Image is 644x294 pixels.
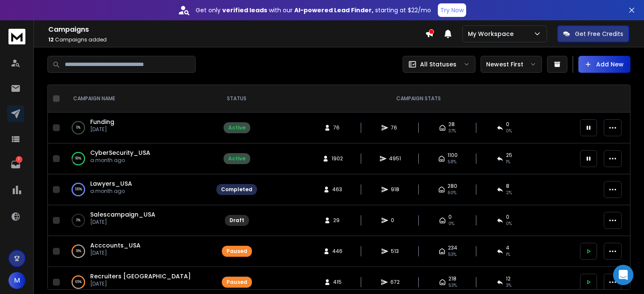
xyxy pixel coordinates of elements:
[228,155,246,162] div: Active
[63,143,211,174] td: 90%CyberSecurity_USAa month ago
[90,118,114,126] a: Funding
[506,214,509,220] span: 0
[506,152,512,159] span: 25
[63,113,211,143] td: 0%Funding[DATE]
[448,152,458,159] span: 1100
[90,188,132,195] p: a month ago
[420,60,456,69] p: All Statuses
[448,128,456,135] span: 37 %
[228,124,246,131] div: Active
[63,174,211,205] td: 100%Lawyers_USAa month ago
[506,128,512,135] span: 0 %
[391,186,399,193] span: 918
[262,85,575,113] th: CAMPAIGN STATS
[16,156,22,163] p: 1
[76,216,80,225] p: 0 %
[222,6,267,14] strong: verified leads
[481,56,542,73] button: Newest First
[90,280,191,287] p: [DATE]
[75,154,81,163] p: 90 %
[90,126,114,133] p: [DATE]
[196,6,431,14] p: Get only with our starting at $22/mo
[90,179,132,188] a: Lawyers_USA
[48,25,425,35] h1: Campaigns
[506,275,511,282] span: 12
[90,148,150,157] a: CyberSecurity_USA
[333,279,342,286] span: 415
[75,278,82,286] p: 65 %
[227,279,247,286] div: Paused
[438,3,466,17] button: Try Now
[506,245,509,251] span: 4
[76,124,80,132] p: 0 %
[332,248,343,255] span: 446
[90,241,141,250] a: Acccounts_USA
[506,190,512,196] span: 2 %
[76,247,81,256] p: 18 %
[506,121,509,128] span: 0
[75,185,82,194] p: 100 %
[63,205,211,236] td: 0%Salescampaign_USA[DATE]
[227,248,247,255] div: Paused
[90,272,191,280] a: Recruiters [GEOGRAPHIC_DATA]
[390,279,400,286] span: 672
[506,159,510,165] span: 1 %
[506,282,511,289] span: 3 %
[506,183,509,190] span: 8
[468,30,517,38] p: My Workspace
[8,272,25,289] button: M
[448,183,457,190] span: 280
[7,156,24,173] a: 1
[391,248,399,255] span: 513
[63,85,211,113] th: CAMPAIGN NAME
[333,217,342,224] span: 29
[613,265,633,285] div: Open Intercom Messenger
[229,217,244,224] div: Draft
[90,250,141,256] p: [DATE]
[221,186,252,193] div: Completed
[90,219,155,225] p: [DATE]
[578,56,630,73] button: Add New
[575,30,623,38] p: Get Free Credits
[448,214,452,220] span: 0
[448,245,457,251] span: 234
[90,210,155,219] a: Salescampaign_USA
[332,155,343,162] span: 1902
[440,6,464,14] p: Try Now
[448,282,457,289] span: 53 %
[448,190,456,196] span: 60 %
[389,155,401,162] span: 4951
[90,157,150,164] p: a month ago
[448,220,454,227] span: 0%
[557,25,629,42] button: Get Free Credits
[448,275,456,282] span: 218
[8,29,25,44] img: logo
[294,6,373,14] strong: AI-powered Lead Finder,
[448,121,455,128] span: 28
[332,186,342,193] span: 463
[48,36,54,43] span: 12
[63,236,211,267] td: 18%Acccounts_USA[DATE]
[448,251,456,258] span: 53 %
[333,124,342,131] span: 76
[448,159,456,165] span: 58 %
[506,220,512,227] span: 0%
[48,36,425,43] p: Campaigns added
[211,85,262,113] th: STATUS
[391,217,399,224] span: 0
[506,251,510,258] span: 1 %
[391,124,399,131] span: 76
